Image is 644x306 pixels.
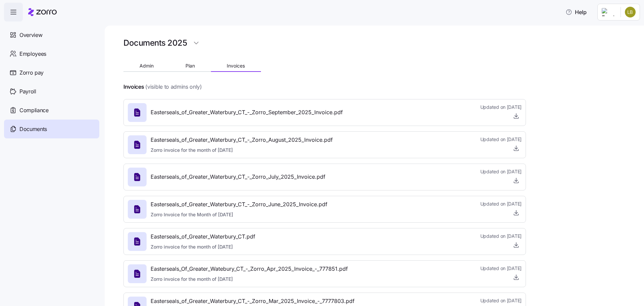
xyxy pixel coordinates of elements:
a: Overview [4,26,99,44]
span: Updated on [DATE] [480,168,522,175]
span: Easterseals_of_Greater_Waterbury_CT_-_Zorro_Mar_2025_Invoice_-_7777803.pdf [151,297,355,305]
span: Documents [19,125,47,133]
a: Documents [4,120,99,138]
span: Payroll [19,87,36,96]
span: Updated on [DATE] [480,297,522,304]
span: Easterseals_of_Greater_Waterbury_CT_-_Zorro_September_2025_Invoice.pdf [151,108,343,117]
span: Updated on [DATE] [480,201,522,207]
span: Invoices [227,63,245,68]
span: Easterseals_of_Greater_Waterbury_CT.pdf [151,232,255,241]
span: Easterseals_of_Greater_Waterbury_CT_-_Zorro_August_2025_Invoice.pdf [151,136,333,144]
span: Updated on [DATE] [480,136,522,143]
span: Updated on [DATE] [480,233,522,239]
span: Easterseals_of_Greater_Waterbury_CT_-_Zorro_July_2025_Invoice.pdf [151,173,325,181]
span: Updated on [DATE] [480,104,522,111]
h4: Invoices [123,83,144,91]
span: Easterseals_of_Greater_Waterbury_CT_-_Zorro_June_2025_Invoice.pdf [151,200,327,209]
span: Overview [19,31,42,39]
a: Zorro pay [4,63,99,82]
span: Help [566,8,587,16]
span: Zorro invoice for the month of [DATE] [151,244,255,250]
span: Updated on [DATE] [480,265,522,272]
img: Employer logo [602,8,615,16]
span: Zorro Invoice for the Month of [DATE] [151,211,327,218]
span: Plan [185,63,195,68]
span: Zorro invoice for the month of [DATE] [151,147,333,154]
span: Employees [19,50,46,58]
span: Easterseals_Of_Greater_Watebury_CT_-_Zorro_Apr_2025_Invoice_-_777851.pdf [151,265,348,273]
button: Help [560,5,592,19]
span: Zorro pay [19,69,44,77]
span: Zorro invoice for the month of [DATE] [151,276,348,282]
h1: Documents 2025 [123,38,187,48]
span: Admin [140,63,154,68]
a: Payroll [4,82,99,101]
img: 1af8aab67717610295fc0a914effc0fd [625,7,636,17]
a: Compliance [4,101,99,120]
span: (visible to admins only) [145,83,202,91]
a: Employees [4,44,99,63]
span: Compliance [19,106,49,115]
